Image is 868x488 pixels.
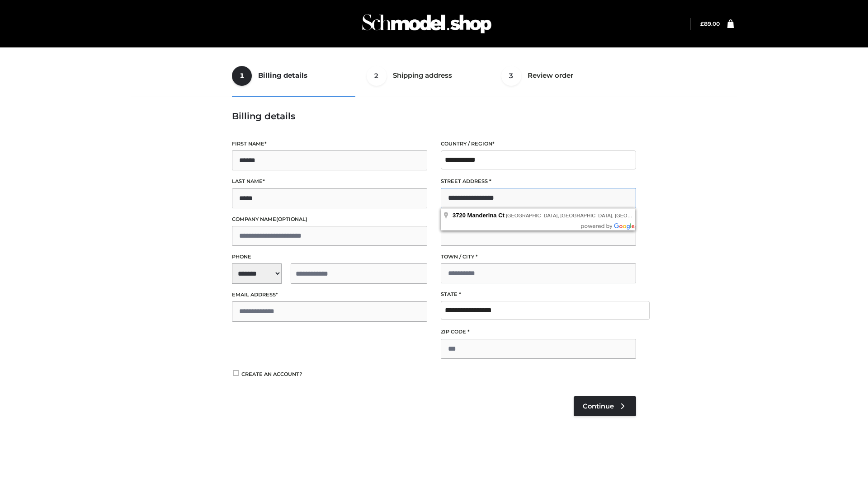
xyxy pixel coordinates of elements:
label: Phone [232,253,427,261]
span: Create an account? [241,371,302,377]
a: Continue [574,396,636,416]
label: ZIP Code [441,328,636,336]
span: Continue [583,402,614,410]
span: Manderina Ct [467,212,505,219]
label: Last name [232,177,427,186]
h3: Billing details [232,111,636,122]
label: State [441,290,636,299]
label: Town / City [441,253,636,261]
span: (optional) [276,216,307,222]
span: £ [700,20,704,27]
label: Street address [441,177,636,186]
img: Schmodel Admin 964 [359,6,495,42]
label: Company name [232,215,427,224]
input: Create an account? [232,370,240,376]
label: First name [232,140,427,148]
a: £89.00 [700,20,720,27]
bdi: 89.00 [700,20,720,27]
label: Email address [232,291,427,299]
span: 3720 [453,212,466,219]
span: [GEOGRAPHIC_DATA], [GEOGRAPHIC_DATA], [GEOGRAPHIC_DATA] [506,213,667,218]
label: Country / Region [441,140,636,148]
